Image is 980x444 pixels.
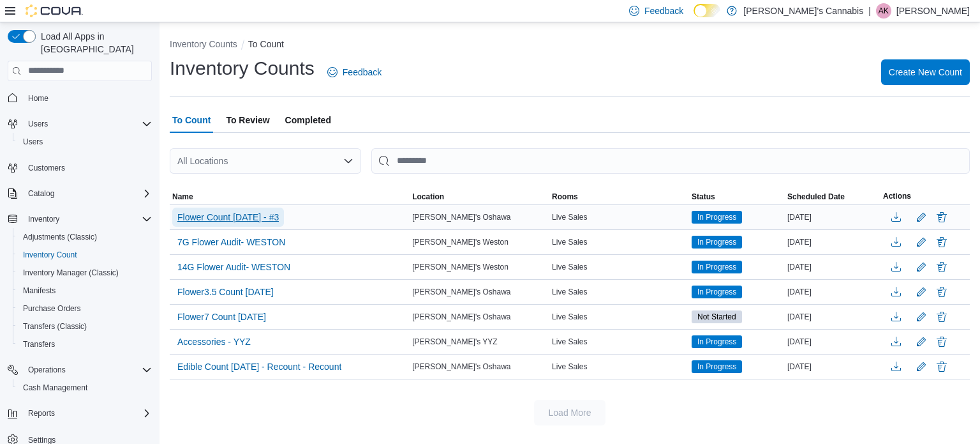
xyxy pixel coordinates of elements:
[549,309,689,325] div: Live Sales
[285,107,331,133] span: Completed
[13,282,157,300] button: Manifests
[177,211,279,224] span: Flower Count [DATE] - #3
[697,311,736,323] span: Not Started
[3,361,157,379] button: Operations
[23,383,87,393] span: Cash Management
[694,17,694,18] span: Dark Mode
[13,300,157,318] button: Purchase Orders
[534,400,605,425] button: Load More
[23,339,55,349] span: Transfers
[787,192,845,202] span: Scheduled Date
[172,332,256,351] button: Accessories - YYZ
[697,211,736,223] span: In Progress
[549,334,689,349] div: Live Sales
[697,336,736,348] span: In Progress
[177,236,285,249] span: 7G Flower Audit- WESTON
[934,234,949,250] button: Delete
[172,192,193,202] span: Name
[23,211,64,227] button: Inventory
[172,357,346,376] button: Edible Count [DATE] - Recount - Recount
[410,189,549,204] button: Location
[23,362,71,378] button: Operations
[412,212,510,222] span: [PERSON_NAME]'s Oshawa
[18,265,124,280] a: Inventory Manager (Classic)
[689,189,785,204] button: Status
[371,148,970,174] input: This is a search bar. After typing your query, hit enter to filter the results lower in the page.
[23,362,152,378] span: Operations
[785,359,880,374] div: [DATE]
[170,189,410,204] button: Name
[412,312,510,322] span: [PERSON_NAME]'s Oshawa
[18,301,152,316] span: Purchase Orders
[549,284,689,300] div: Live Sales
[934,259,949,275] button: Delete
[914,357,929,376] button: Edit count details
[549,189,689,204] button: Rooms
[18,319,92,334] a: Transfers (Classic)
[934,284,949,300] button: Delete
[552,192,578,202] span: Rooms
[785,259,880,275] div: [DATE]
[26,4,83,17] img: Cova
[36,30,152,56] span: Load All Apps in [GEOGRAPHIC_DATA]
[23,303,81,314] span: Purchase Orders
[18,301,86,316] a: Purchase Orders
[692,192,715,202] span: Status
[343,156,353,166] button: Open list of options
[23,160,152,176] span: Customers
[743,3,863,19] p: [PERSON_NAME]'s Cannabis
[322,59,387,85] a: Feedback
[549,406,591,419] span: Load More
[3,210,157,228] button: Inventory
[28,365,66,375] span: Operations
[879,3,889,19] span: AK
[23,232,97,242] span: Adjustments (Classic)
[18,134,48,149] a: Users
[549,234,689,250] div: Live Sales
[914,332,929,351] button: Edit count details
[644,4,683,17] span: Feedback
[876,3,891,19] div: Abby Kirkbride
[3,404,157,422] button: Reports
[785,210,880,225] div: [DATE]
[172,208,284,227] button: Flower Count [DATE] - #3
[914,307,929,326] button: Edit count details
[28,119,48,129] span: Users
[692,211,742,224] span: In Progress
[881,59,970,85] button: Create New Count
[692,335,742,348] span: In Progress
[18,319,152,334] span: Transfers (Classic)
[412,192,444,202] span: Location
[170,38,970,53] nav: An example of EuiBreadcrumbs
[28,214,59,224] span: Inventory
[23,406,60,421] button: Reports
[18,229,152,245] span: Adjustments (Classic)
[412,237,509,247] span: [PERSON_NAME]'s Weston
[13,335,157,353] button: Transfers
[934,334,949,349] button: Delete
[694,4,720,17] input: Dark Mode
[18,337,60,352] a: Transfers
[170,39,237,49] button: Inventory Counts
[18,265,152,280] span: Inventory Manager (Classic)
[549,210,689,225] div: Live Sales
[868,3,871,19] p: |
[697,261,736,273] span: In Progress
[692,236,742,249] span: In Progress
[3,185,157,203] button: Catalog
[23,137,43,147] span: Users
[18,229,102,245] a: Adjustments (Classic)
[226,107,269,133] span: To Review
[248,39,284,49] button: To Count
[23,268,119,278] span: Inventory Manager (Classic)
[785,309,880,325] div: [DATE]
[343,66,382,79] span: Feedback
[914,257,929,277] button: Edit count details
[23,186,152,201] span: Catalog
[412,337,497,347] span: [PERSON_NAME]'s YYZ
[177,261,290,273] span: 14G Flower Audit- WESTON
[23,406,152,421] span: Reports
[172,233,290,252] button: 7G Flower Audit- WESTON
[172,307,271,326] button: Flower7 Count [DATE]
[177,310,266,323] span: Flower7 Count [DATE]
